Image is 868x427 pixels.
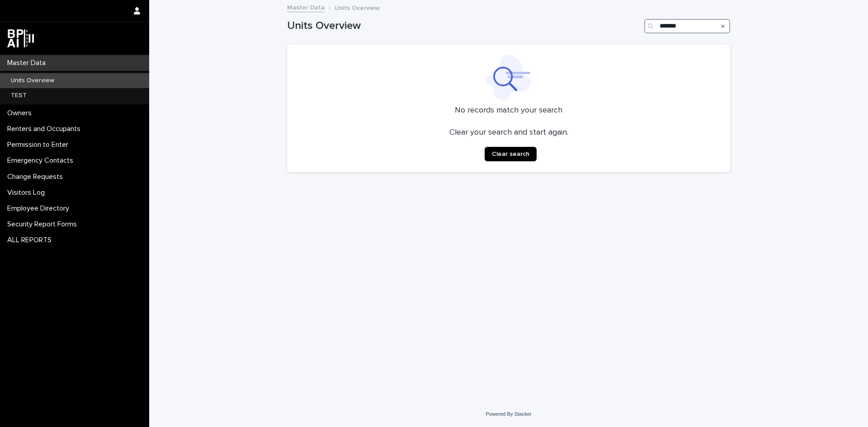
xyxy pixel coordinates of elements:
[4,92,34,99] p: TEST
[644,19,730,33] input: Search
[4,77,61,84] p: Units Overview
[4,236,59,244] p: ALL REPORTS
[287,19,641,33] h1: Units Overview
[4,204,76,213] p: Employee Directory
[486,411,531,417] a: Powered By Stacker
[4,59,53,67] p: Master Data
[335,2,380,12] p: Units Overview
[4,156,80,165] p: Emergency Contacts
[298,106,719,116] p: No records match your search
[4,141,75,149] p: Permission to Enter
[4,220,84,229] p: Security Report Forms
[492,151,529,157] span: Clear search
[485,147,537,161] button: Clear search
[4,188,52,197] p: Visitors Log
[4,173,70,181] p: Change Requests
[7,29,34,47] img: dwgmcNfxSF6WIOOXiGgu
[4,109,39,117] p: Owners
[449,128,568,138] p: Clear your search and start again.
[287,2,325,12] a: Master Data
[4,125,88,133] p: Renters and Occupants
